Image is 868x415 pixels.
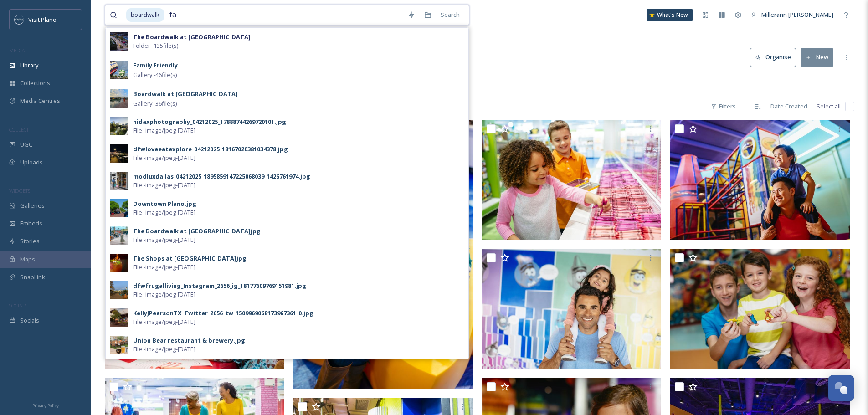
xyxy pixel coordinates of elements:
img: efd44593-1ead-4072-ba91-a50115ee2dcc.jpg [110,61,128,79]
img: e75e32ad-c1e1-4f40-98c3-1e403ad23ad3.jpg [110,281,128,299]
span: Uploads [20,158,43,167]
div: Search [436,6,464,24]
span: File - image/jpeg - [DATE] [133,263,195,272]
img: 7036954e-428a-4358-81d8-90f11eb98329.jpg [110,144,128,163]
span: File - image/jpeg - [DATE] [133,345,195,354]
img: images.jpeg [15,15,24,24]
span: File - image/jpeg - [DATE] [133,154,195,162]
img: Crayola Experience.jpg [482,120,662,240]
span: Socials [20,316,39,325]
img: 1f082d26-75eb-43c7-a3da-48597112c623.jpg [110,89,128,108]
span: Maps [20,255,35,264]
div: The Shops at [GEOGRAPHIC_DATA]jpg [133,254,247,263]
span: SnapLink [20,273,45,282]
span: WIDGETS [9,187,30,194]
a: Organise [750,48,801,67]
span: boardwalk [126,8,164,21]
img: Crayola Experience.jpg [105,120,284,240]
strong: Family Friendly [133,61,178,69]
span: MEDIA [9,47,25,54]
span: 48 file s [105,102,123,111]
button: Open Chat [828,375,854,401]
img: 0682a156-1014-43ce-aa46-d4cbc770b233.jpg [110,117,128,135]
a: What's New [647,9,693,21]
div: KellyJPearsonTX_Twitter_2656_tw_1509969068173967361_0.jpg [133,309,313,318]
button: New [801,48,833,67]
div: Filters [706,97,740,115]
span: File - image/jpeg - [DATE] [133,208,195,217]
span: Visit Plano [28,15,56,24]
img: 4d4cf8c8-e50d-4740-8dea-f441710eede8.jpg [110,32,128,51]
span: Gallery - 36 file(s) [133,99,177,108]
div: modluxdallas_04212025_1895859147225068039_1426761974.jpg [133,172,310,181]
img: Crayola Experience.jpg [670,249,850,369]
span: UGC [20,140,32,149]
button: Organise [750,48,796,67]
img: Crayola Experience.jpg [670,120,850,240]
div: Date Created [766,97,812,115]
span: Folder - 135 file(s) [133,41,178,50]
span: File - image/jpeg - [DATE] [133,181,195,190]
img: f4cd65a6-3efe-4a45-84aa-da036a583698.jpg [110,254,128,272]
img: d3cf5ade-59b0-43bd-8d3b-fd3524cd1123.jpg [110,336,128,354]
span: File - image/jpeg - [DATE] [133,290,195,299]
a: Millerann [PERSON_NAME] [746,6,838,24]
strong: Boardwalk at [GEOGRAPHIC_DATA] [133,90,238,98]
img: e3598500-5341-4a94-8a7c-ddac755d4866.jpg [110,199,128,217]
span: File - image/jpeg - [DATE] [133,318,195,326]
span: COLLECT [9,126,29,133]
span: Galleries [20,201,45,210]
img: Crayola Experience.jpg [482,249,662,369]
div: Union Bear restaurant & brewery.jpg [133,336,245,345]
span: Collections [20,79,50,87]
div: dfwloveeatexplore_04212025_18167020381034378.jpg [133,145,288,154]
span: SOCIALS [9,302,27,309]
strong: The Boardwalk at [GEOGRAPHIC_DATA] [133,33,251,41]
span: File - image/jpeg - [DATE] [133,126,195,135]
div: The Boardwalk at [GEOGRAPHIC_DATA]jpg [133,227,261,236]
img: 31462036-8bd8-46aa-99f6-a988419330ea.jpg [110,226,128,245]
span: Privacy Policy [32,403,59,409]
span: Stories [20,237,40,246]
span: Gallery - 46 file(s) [133,71,177,79]
span: Media Centres [20,97,60,105]
img: 86a4b8dc-a36b-4e1d-a70b-e2de57e61eb2.jpg [110,308,128,327]
span: Millerann [PERSON_NAME] [761,10,833,19]
div: Downtown Plano.jpg [133,200,196,208]
div: nidaxphotography_04212025_17888744269720101.jpg [133,118,286,126]
a: Privacy Policy [32,400,59,410]
img: Crayola Experience.jpg [105,249,284,369]
img: f524b0eb-ce21-41d2-8998-19ba5d9692f8.jpg [110,172,128,190]
span: Library [20,61,38,70]
span: File - image/jpeg - [DATE] [133,236,195,244]
span: Select all [817,102,841,111]
div: dfwfrugalliving_Instagram_2656_ig_18177609769151981.jpg [133,282,306,290]
span: Embeds [20,219,42,228]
